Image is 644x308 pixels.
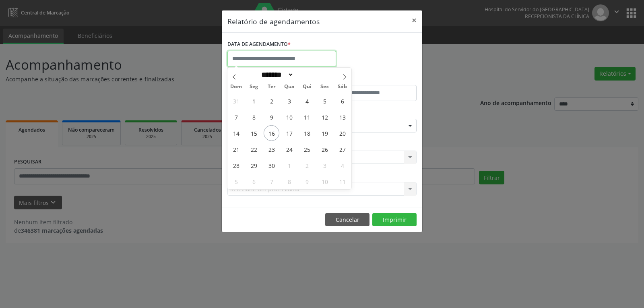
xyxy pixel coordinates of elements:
span: Outubro 2, 2025 [299,157,315,173]
span: Setembro 23, 2025 [264,141,279,157]
span: Setembro 25, 2025 [299,141,315,157]
span: Setembro 4, 2025 [299,93,315,109]
span: Dom [227,84,245,89]
span: Setembro 30, 2025 [264,157,279,173]
span: Outubro 7, 2025 [264,174,279,189]
span: Setembro 21, 2025 [228,141,244,157]
span: Sex [316,84,334,89]
span: Outubro 11, 2025 [334,174,350,189]
span: Setembro 15, 2025 [246,125,262,141]
span: Setembro 16, 2025 [264,125,279,141]
span: Setembro 13, 2025 [334,109,350,125]
span: Setembro 7, 2025 [228,109,244,125]
span: Outubro 4, 2025 [334,157,350,173]
label: ATÉ [324,72,417,85]
button: Close [406,10,422,30]
span: Setembro 14, 2025 [228,125,244,141]
span: Setembro 17, 2025 [281,125,297,141]
span: Agosto 31, 2025 [228,93,244,109]
span: Setembro 11, 2025 [299,109,315,125]
span: Setembro 2, 2025 [264,93,279,109]
span: Outubro 6, 2025 [246,174,262,189]
span: Qui [298,84,316,89]
span: Outubro 3, 2025 [317,157,332,173]
span: Seg [245,84,263,89]
span: Setembro 22, 2025 [246,141,262,157]
button: Cancelar [325,213,369,227]
span: Outubro 8, 2025 [281,174,297,189]
select: Month [258,70,294,79]
span: Qua [281,84,298,89]
label: DATA DE AGENDAMENTO [227,38,291,51]
span: Outubro 9, 2025 [299,174,315,189]
span: Setembro 28, 2025 [228,157,244,173]
span: Ter [263,84,281,89]
span: Setembro 20, 2025 [334,125,350,141]
span: Setembro 24, 2025 [281,141,297,157]
input: Year [294,70,320,79]
span: Setembro 29, 2025 [246,157,262,173]
span: Setembro 27, 2025 [334,141,350,157]
span: Setembro 10, 2025 [281,109,297,125]
span: Sáb [334,84,351,89]
span: Setembro 8, 2025 [246,109,262,125]
span: Setembro 5, 2025 [317,93,332,109]
span: Setembro 19, 2025 [317,125,332,141]
span: Outubro 1, 2025 [281,157,297,173]
span: Setembro 3, 2025 [281,93,297,109]
span: Setembro 12, 2025 [317,109,332,125]
span: Setembro 6, 2025 [334,93,350,109]
span: Setembro 9, 2025 [264,109,279,125]
span: Outubro 10, 2025 [317,174,332,189]
span: Setembro 18, 2025 [299,125,315,141]
span: Setembro 26, 2025 [317,141,332,157]
button: Imprimir [372,213,417,227]
span: Setembro 1, 2025 [246,93,262,109]
h5: Relatório de agendamentos [227,16,320,27]
span: Outubro 5, 2025 [228,174,244,189]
